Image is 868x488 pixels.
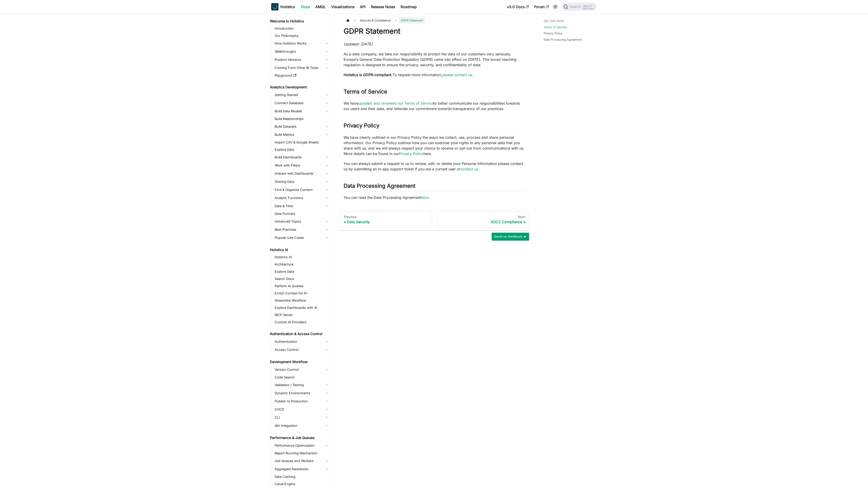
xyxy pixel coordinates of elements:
a: Performance & Job Queues [269,435,330,441]
a: Build Metrics [273,131,330,138]
a: Job Queues and Workers [273,457,330,465]
p: You can read the Data Processing Agreement . [344,195,526,200]
a: Getting Started [273,91,330,99]
button: Switch between dark and light mode (currently light mode) [552,3,559,10]
a: Our Philosophy [273,33,330,39]
a: Data Caching [273,474,330,480]
a: Playground [273,72,330,79]
a: Terms of Service [544,25,567,29]
a: v3.0 Docs [504,3,531,10]
p: You can always submit a request to us to review, edit, or delete your Personal Information please... [344,161,526,172]
img: Holistics [271,3,278,10]
span: GDPR Statement [399,17,425,24]
a: Search Docs [273,276,330,282]
a: Authentication [273,338,330,345]
a: Popular Use Cases [273,234,330,241]
p: As a data company, we take our responsibility to protect the data of our customers very seriously... [344,51,526,68]
a: How Holistics Works [273,40,330,47]
a: Find & Organize Content [273,186,330,193]
a: Walkthroughs [273,48,330,55]
a: Analytic Functions [273,194,330,202]
a: Visualizations [328,3,357,10]
a: please contact us [442,73,472,77]
button: Send us feedback ► [492,233,529,240]
a: contact us [460,167,478,171]
nav: Docs sidebar [267,14,335,488]
div: Next [441,215,526,219]
button: Search (Ctrl+K) [562,3,597,11]
a: Code Search [273,374,330,380]
a: AMQL [313,3,328,10]
a: dbt Integration [273,422,322,429]
a: Explore Data [273,268,330,275]
a: MCP Server [273,312,330,318]
a: Sharing Data [273,178,330,185]
a: Custom AI Providers [273,319,330,325]
a: Aggregate Awareness [273,465,330,473]
strong: Holistics is GDPR-compliant. [344,73,392,77]
a: Roadmap [398,3,420,10]
h1: GDPR Statement [344,27,526,36]
a: Explore Data [273,146,330,153]
a: Canal Engine [273,481,330,487]
a: Analytics Development [269,84,330,90]
a: Release Notes [368,3,398,10]
a: Privacy Policy [399,151,423,156]
span: Send us feedback ► [494,234,527,239]
span: Search [568,5,584,9]
a: Authentication & Access Control [269,331,330,337]
a: Holistics AI [273,254,330,260]
a: Forum [531,3,552,10]
a: Welcome to Holistics [269,18,330,24]
a: Work with Filters [273,162,330,169]
p: To request more information, . [344,72,526,77]
a: Report Running Mechanism [273,450,330,456]
a: Publish to Production [273,398,330,405]
a: Advanced Topics [273,218,330,225]
a: PreviousData Security [340,211,432,228]
a: Architecture [273,261,330,267]
button: Expand sidebar category 'dbt Integration' [322,422,330,429]
a: here [421,195,429,200]
a: Validation / Testing [273,381,330,389]
a: Best Practices [273,226,330,233]
a: Performance Optimization [273,442,322,449]
h2: Terms of Service [344,88,526,97]
h2: Privacy Policy [344,122,526,131]
a: Date & Time [273,202,330,210]
kbd: K [589,5,594,9]
a: NextSOC2 Compliance [437,211,529,228]
button: Expand sidebar category 'Performance Optimization' [322,442,330,449]
a: Development Workflow [269,359,330,365]
a: Data Processing Agreement [544,38,582,42]
p: We have clearly outlined in our Privacy Policy the ways we collect, use, process and share person... [344,135,526,156]
a: updated and reviewed our Terms of Service [358,101,433,106]
a: Dynamic Environments [273,389,330,397]
a: CI/CD [273,406,330,413]
a: Data Formats [273,211,330,217]
a: Home page [344,17,352,24]
div: Previous [344,215,428,219]
button: Expand sidebar category 'CLI' [322,414,330,421]
a: Explore Dashboards with AI [273,305,330,311]
em: Updated: [DATE] [344,42,373,46]
a: Connect Database [273,99,330,107]
a: Version Control [273,366,330,373]
a: Coming From Other BI Tools [273,64,330,71]
a: Build Datasets [273,123,330,130]
a: Streamline Workflow [273,297,330,304]
a: Build Data Models [273,108,330,115]
a: Perform AI Queries [273,283,330,289]
a: CLI [273,414,322,421]
a: Import CSV & Google Sheets [273,139,330,145]
button: Expand sidebar category 'Access Control' [322,346,330,353]
a: Interact with Dashboards [273,170,330,177]
a: API [357,3,368,10]
div: SOC2 Compliance [441,220,526,224]
a: Access Control [273,346,322,353]
a: HolisticsHolistics [271,3,295,10]
span: Security & Compliance [358,17,393,24]
a: Enrich Context for AI [273,290,330,296]
nav: Breadcrumbs [344,17,526,24]
a: Privacy Policy [544,31,563,35]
